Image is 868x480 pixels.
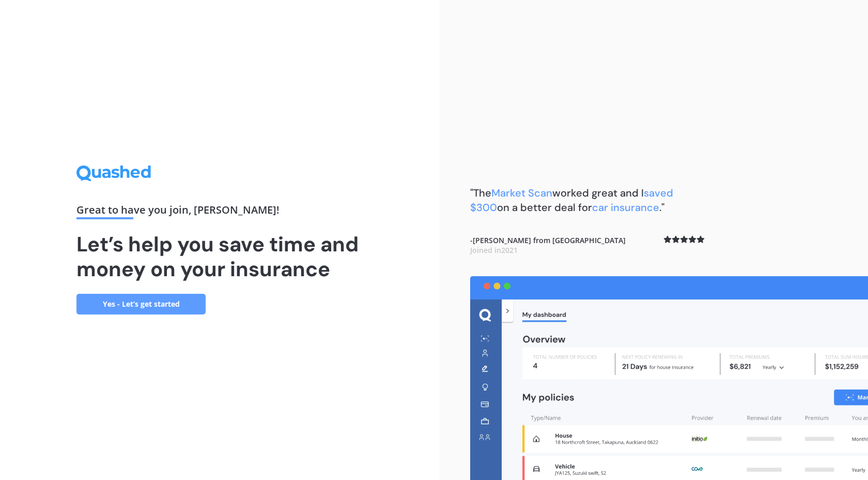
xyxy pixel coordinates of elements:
h1: Let’s help you save time and money on your insurance [76,232,363,281]
span: Joined in 2021 [470,245,518,255]
b: "The worked great and I on a better deal for ." [470,186,673,214]
span: Market Scan [491,186,552,200]
b: - [PERSON_NAME] from [GEOGRAPHIC_DATA] [470,235,626,256]
span: car insurance [592,201,659,214]
div: Great to have you join , [PERSON_NAME] ! [76,205,363,219]
span: saved $300 [470,186,673,214]
img: dashboard.webp [470,276,868,480]
a: Yes - Let’s get started [76,294,206,314]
